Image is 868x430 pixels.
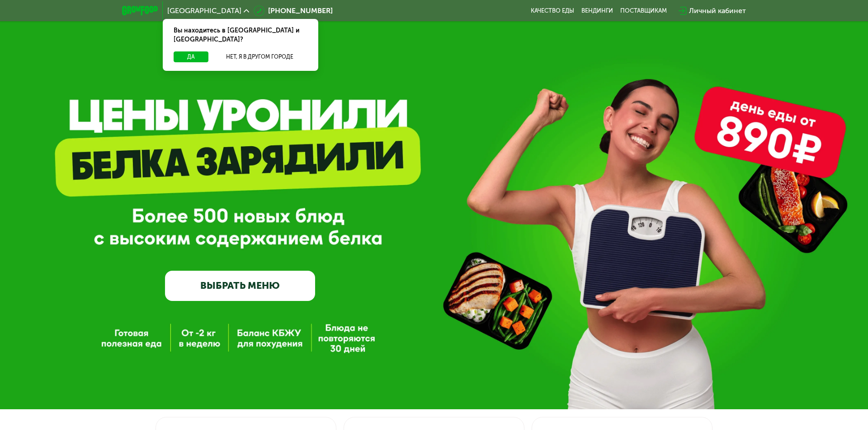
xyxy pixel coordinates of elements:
div: Вы находитесь в [GEOGRAPHIC_DATA] и [GEOGRAPHIC_DATA]? [163,19,318,51]
button: Нет, я в другом городе [212,51,307,62]
div: поставщикам [620,7,667,14]
div: Личный кабинет [689,5,746,16]
a: Качество еды [531,7,574,14]
a: Вендинги [581,7,613,14]
button: Да [174,51,208,62]
a: [PHONE_NUMBER] [254,5,333,16]
span: [GEOGRAPHIC_DATA] [167,7,241,14]
a: ВЫБРАТЬ МЕНЮ [165,271,315,301]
